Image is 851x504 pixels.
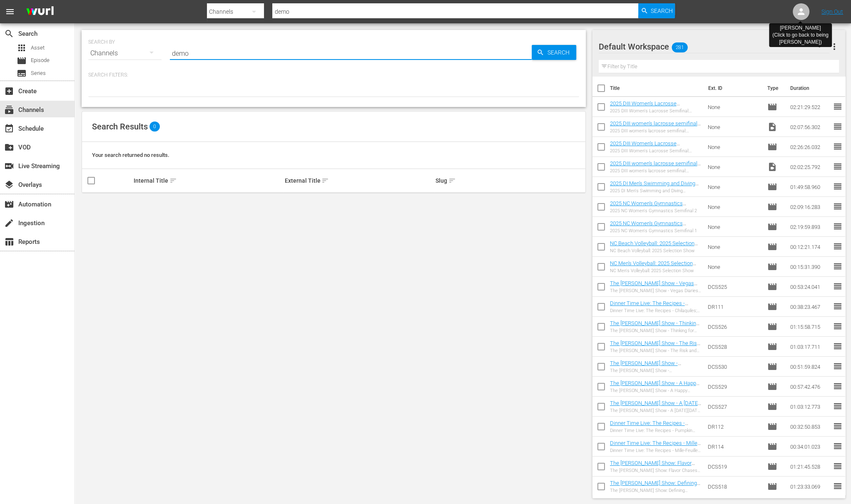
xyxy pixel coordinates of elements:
[787,257,833,277] td: 00:15:31.390
[704,357,764,377] td: DCS530
[767,222,777,232] span: Episode
[829,42,839,52] span: more_vert
[610,108,701,114] div: 2025 DIII Women's Lacrosse Semifinal: Gettysburg vs. Tufts
[610,208,701,214] div: 2025 NC Women's Gymnastics Semifinal 2
[4,29,14,39] span: Search
[4,218,14,228] span: Ingestion
[321,177,329,184] span: sort
[610,240,698,253] a: NC Beach Volleyball: 2025 Selection Show
[767,422,777,432] span: Episode
[787,97,833,117] td: 02:21:29.522
[767,482,777,492] span: Episode
[704,117,764,137] td: None
[610,308,701,313] div: Dinner Time Live: The Recipes - Chilaquiles; Warm Artichoke Salad; Ants Climbing a Tree
[787,397,833,417] td: 01:03:12.773
[610,248,701,253] div: NC Beach Volleyball: 2025 Selection Show
[704,237,764,257] td: None
[610,140,683,159] a: 2025 DIII Women's Lacrosse Semifinal: [PERSON_NAME] vs. Middlebury
[610,480,700,499] a: The [PERSON_NAME] Show: Defining Excellence in Food with [PERSON_NAME]
[762,77,785,100] th: Type
[704,317,764,337] td: DCS526
[767,142,777,152] span: Episode
[672,39,687,56] span: 281
[833,142,843,151] span: reorder
[821,8,843,15] a: Sign Out
[169,177,177,184] span: sort
[704,377,764,397] td: DCS529
[610,340,700,359] a: The [PERSON_NAME] Show - The Risk and Reward of Being a Restaurateur with [PERSON_NAME]
[92,122,148,132] span: Search Results
[767,362,777,372] span: Episode
[704,217,764,237] td: None
[833,481,843,491] span: reorder
[833,241,843,251] span: reorder
[610,268,701,273] div: NC Men's Volleyball: 2025 Selection Show
[610,220,686,233] a: 2025 NC Women's Gymnastics Semifinal 1
[787,477,833,497] td: 01:23:33.069
[772,25,829,46] div: [PERSON_NAME] (Click to go back to being [PERSON_NAME] )
[88,42,162,65] div: Channels
[833,122,843,132] span: reorder
[31,69,46,77] span: Series
[833,321,843,331] span: reorder
[92,152,169,158] span: Your search returned no results.
[767,242,777,252] span: Episode
[785,77,835,100] th: Duration
[833,181,843,191] span: reorder
[833,281,843,291] span: reorder
[787,157,833,177] td: 02:02:25.792
[435,176,584,186] div: Slug
[767,122,777,132] span: Video
[638,3,675,18] button: Search
[4,124,14,134] span: Schedule
[833,102,843,112] span: reorder
[767,282,777,292] span: Episode
[704,257,764,277] td: None
[767,182,777,192] span: Episode
[787,377,833,397] td: 00:57:42.476
[4,86,14,96] span: Create
[4,142,14,152] span: VOD
[787,137,833,157] td: 02:26:26.032
[704,337,764,357] td: DCS528
[610,188,701,194] div: 2025 DI Men's Swimming and Diving Championship
[4,237,14,247] span: Reports
[134,176,282,186] div: Internal Title
[767,462,777,472] span: Episode
[767,302,777,312] span: Episode
[833,161,843,171] span: reorder
[610,368,701,373] div: The [PERSON_NAME] Show - [PERSON_NAME] and [PERSON_NAME] Reflect on 2024
[787,357,833,377] td: 00:51:59.824
[767,202,777,212] span: Episode
[610,428,701,433] div: Dinner Time Live: The Recipes - Pumpkin Spiced Beef [PERSON_NAME] & Popcorn Soup
[448,177,456,184] span: sort
[767,262,777,272] span: Episode
[4,199,14,209] span: Automation
[829,37,839,57] button: more_vert
[704,97,764,117] td: None
[610,460,695,479] a: The [PERSON_NAME] Show: Flavor Chases Nutrition with [PERSON_NAME]
[704,457,764,477] td: DCS519
[20,2,60,22] img: ans4CAIJ8jUAAAAAAAAAAAAAAAAAAAAAAAAgQb4GAAAAAAAAAAAAAAAAAAAAAAAAJMjXAAAAAAAAAAAAAAAAAAAAAAAAgAT5G...
[704,197,764,217] td: None
[610,160,701,179] a: 2025 DIII women's lacrosse semifinal: [PERSON_NAME] vs. Middlebury full replay
[767,102,777,112] span: Episode
[704,397,764,417] td: DCS527
[610,380,701,392] a: The [PERSON_NAME] Show - A Happy Holiday Buy/Sell with [PERSON_NAME]
[149,122,160,132] span: 0
[787,217,833,237] td: 02:19:59.893
[4,161,14,171] span: Live Streaming
[610,440,701,459] a: Dinner Time Live: The Recipes - Mille-Feuille Nabe & [PERSON_NAME]-[PERSON_NAME]
[787,277,833,297] td: 00:53:24.041
[610,348,701,353] div: The [PERSON_NAME] Show - The Risk and Reward of Being a Restaurateur with [PERSON_NAME]
[787,177,833,197] td: 01:49:58.960
[704,177,764,197] td: None
[17,43,27,53] span: Asset
[833,421,843,431] span: reorder
[704,437,764,457] td: DR114
[833,461,843,471] span: reorder
[610,100,682,113] a: 2025 DIII Women's Lacrosse Semifinal: Gettysburg vs. Tufts
[787,417,833,437] td: 00:32:50.853
[17,68,27,78] span: Series
[4,105,14,115] span: Channels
